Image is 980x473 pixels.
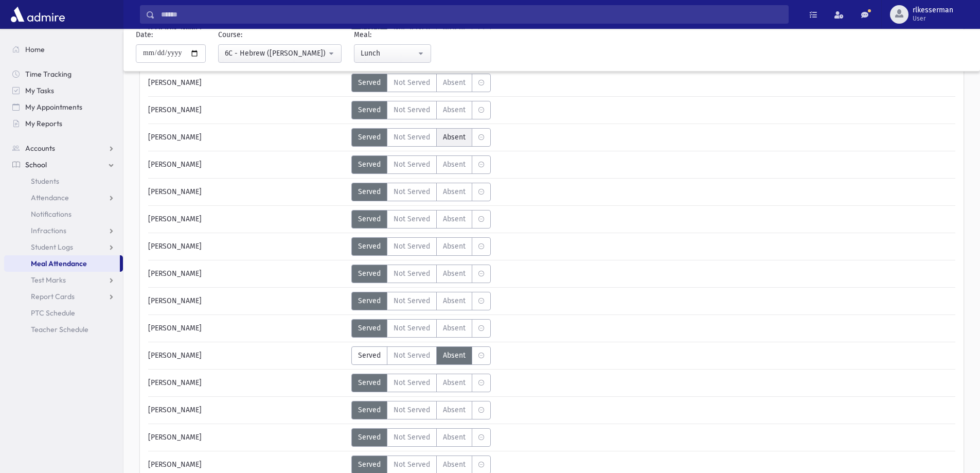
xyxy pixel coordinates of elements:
[394,159,430,170] span: Not Served
[443,159,466,170] span: Absent
[351,319,491,338] div: MeaStatus
[25,160,47,169] span: School
[351,292,491,310] div: MeaStatus
[4,255,120,272] a: Meal Attendance
[394,241,430,252] span: Not Served
[4,115,123,132] a: My Reports
[25,119,62,128] span: My Reports
[31,242,73,252] span: Student Logs
[358,132,381,143] span: Served
[31,325,88,334] span: Teacher Schedule
[394,405,430,415] span: Not Served
[358,214,381,224] span: Served
[443,432,466,443] span: Absent
[25,102,82,112] span: My Appointments
[25,144,55,153] span: Accounts
[31,177,59,186] span: Students
[4,82,123,99] a: My Tasks
[394,377,430,388] span: Not Served
[443,405,466,415] span: Absent
[148,295,202,306] span: [PERSON_NAME]
[358,405,381,415] span: Served
[358,159,381,170] span: Served
[31,308,75,318] span: PTC Schedule
[358,268,381,279] span: Served
[148,159,202,170] span: [PERSON_NAME]
[31,292,75,301] span: Report Cards
[148,77,202,88] span: [PERSON_NAME]
[31,209,72,219] span: Notifications
[25,69,72,79] span: Time Tracking
[4,239,123,255] a: Student Logs
[155,5,788,24] input: Search
[4,222,123,239] a: Infractions
[218,29,242,40] label: Course:
[354,29,371,40] label: Meal:
[225,48,327,59] div: 6C - Hebrew ([PERSON_NAME])
[394,432,430,443] span: Not Served
[358,77,381,88] span: Served
[136,29,153,40] label: Date:
[394,323,430,334] span: Not Served
[148,268,202,279] span: [PERSON_NAME]
[4,173,123,189] a: Students
[443,77,466,88] span: Absent
[358,377,381,388] span: Served
[394,132,430,143] span: Not Served
[4,66,123,82] a: Time Tracking
[25,45,45,54] span: Home
[148,214,202,224] span: [PERSON_NAME]
[4,305,123,321] a: PTC Schedule
[4,288,123,305] a: Report Cards
[148,377,202,388] span: [PERSON_NAME]
[443,377,466,388] span: Absent
[148,350,202,361] span: [PERSON_NAME]
[443,186,466,197] span: Absent
[358,104,381,115] span: Served
[443,214,466,224] span: Absent
[443,323,466,334] span: Absent
[31,259,87,268] span: Meal Attendance
[443,132,466,143] span: Absent
[31,193,69,202] span: Attendance
[358,432,381,443] span: Served
[4,140,123,156] a: Accounts
[351,183,491,201] div: MeaStatus
[4,189,123,206] a: Attendance
[394,295,430,306] span: Not Served
[358,459,381,470] span: Served
[4,272,123,288] a: Test Marks
[358,295,381,306] span: Served
[8,4,67,25] img: AdmirePro
[4,206,123,222] a: Notifications
[31,226,66,235] span: Infractions
[443,295,466,306] span: Absent
[443,241,466,252] span: Absent
[148,459,202,470] span: [PERSON_NAME]
[443,268,466,279] span: Absent
[4,99,123,115] a: My Appointments
[394,350,430,361] span: Not Served
[351,74,491,92] div: MeaStatus
[358,323,381,334] span: Served
[394,186,430,197] span: Not Served
[394,104,430,115] span: Not Served
[354,44,431,63] button: Lunch
[351,155,491,174] div: MeaStatus
[351,428,491,447] div: MeaStatus
[913,6,953,14] span: rlkesserman
[148,104,202,115] span: [PERSON_NAME]
[351,401,491,419] div: MeaStatus
[148,405,202,415] span: [PERSON_NAME]
[148,132,202,143] span: [PERSON_NAME]
[361,48,416,59] div: Lunch
[351,128,491,147] div: MeaStatus
[913,14,953,23] span: User
[25,86,54,95] span: My Tasks
[358,186,381,197] span: Served
[148,432,202,443] span: [PERSON_NAME]
[4,156,123,173] a: School
[394,77,430,88] span: Not Served
[443,350,466,361] span: Absent
[218,44,342,63] button: 6C - Hebrew (Mrs. Kaluszyner)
